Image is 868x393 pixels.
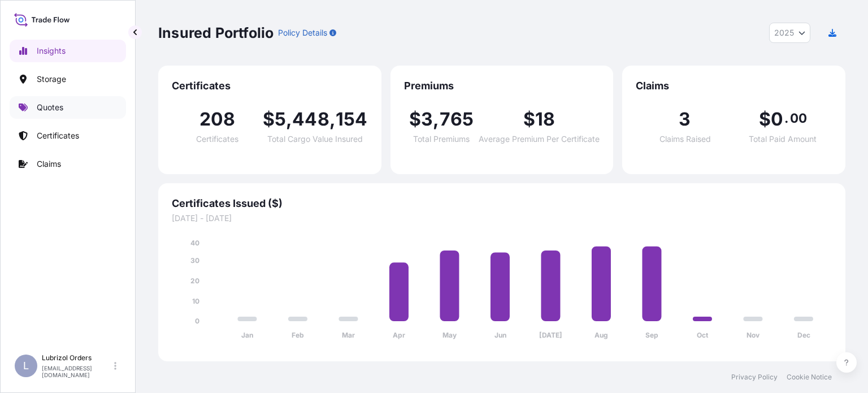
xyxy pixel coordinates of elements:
span: Average Premium Per Certificate [479,135,600,143]
span: , [286,110,292,128]
span: 18 [535,110,555,128]
p: Policy Details [278,27,327,38]
tspan: 20 [190,277,199,285]
span: Certificates [172,79,368,93]
span: 3 [421,110,433,128]
tspan: 40 [190,239,199,247]
span: 3 [679,110,691,128]
button: Year Selector [769,23,810,43]
span: 154 [336,110,368,128]
span: , [329,110,336,128]
span: [DATE] - [DATE] [172,213,832,224]
tspan: 30 [190,256,199,265]
span: L [23,360,29,372]
a: Quotes [10,96,126,119]
tspan: Oct [697,331,709,339]
tspan: [DATE] [539,331,562,339]
span: Certificates Issued ($) [172,197,832,210]
span: 765 [440,110,474,128]
p: Lubrizol Orders [42,353,112,362]
tspan: Mar [342,331,355,339]
p: Storage [37,74,66,85]
p: Insured Portfolio [158,24,274,42]
span: . [784,114,788,123]
p: Quotes [37,102,63,113]
span: Premiums [404,79,600,93]
span: $ [263,110,275,128]
span: $ [523,110,535,128]
p: Certificates [37,130,79,141]
span: , [433,110,439,128]
p: Claims [37,158,61,170]
a: Insights [10,40,126,62]
span: Total Premiums [413,135,470,143]
a: Certificates [10,124,126,147]
span: 5 [275,110,286,128]
a: Claims [10,153,126,175]
tspan: 0 [195,317,199,325]
p: [EMAIL_ADDRESS][DOMAIN_NAME] [42,365,112,378]
p: Insights [37,45,66,57]
span: $ [409,110,421,128]
tspan: Aug [594,331,608,339]
tspan: Nov [747,331,760,339]
span: Total Paid Amount [749,135,817,143]
span: Certificates [196,135,238,143]
tspan: Jan [241,331,253,339]
tspan: Dec [797,331,810,339]
span: 0 [771,110,783,128]
tspan: Feb [292,331,304,339]
span: Total Cargo Value Insured [267,135,363,143]
a: Privacy Policy [731,373,778,382]
tspan: 10 [192,297,199,305]
a: Cookie Notice [787,373,832,382]
span: 448 [292,110,329,128]
tspan: May [442,331,457,339]
span: 00 [790,114,807,123]
tspan: Sep [645,331,658,339]
a: Storage [10,68,126,90]
span: 208 [199,110,236,128]
tspan: Apr [393,331,405,339]
span: Claims [636,79,832,93]
span: 2025 [774,27,794,38]
span: Claims Raised [659,135,711,143]
span: $ [759,110,771,128]
tspan: Jun [494,331,506,339]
